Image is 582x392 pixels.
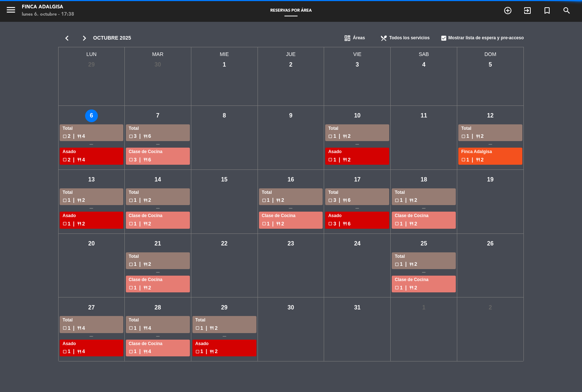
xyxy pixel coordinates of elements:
div: 26 [484,237,497,250]
div: Clase de Cocina [395,276,453,284]
span: restaurant [409,262,414,267]
span: check_box_outline_blank [129,198,133,203]
div: Clase de Cocina [129,276,187,284]
span: check_box_outline_blank [395,262,399,267]
div: Total [129,189,187,196]
span: check_box_outline_blank [63,157,67,162]
div: 1 2 [395,220,453,228]
div: 3 6 [328,220,386,228]
div: Asado [195,340,254,348]
span: | [139,260,141,268]
span: check_box_outline_blank [129,285,133,290]
div: 14 [151,173,164,186]
span: check_box_outline_blank [461,134,466,139]
span: MAR [125,47,191,59]
span: restaurant [143,221,148,226]
span: SAB [391,47,457,59]
span: restaurant [409,221,414,226]
div: 31 [351,301,364,314]
span: restaurant [77,198,81,203]
div: Clase de Cocina [129,340,187,348]
div: 1 2 [129,284,187,292]
span: | [73,347,75,356]
div: 9 [284,109,297,122]
div: 2 4 [63,132,120,140]
div: 6 [85,109,98,122]
div: 24 [351,237,364,250]
span: | [139,156,141,164]
span: restaurant [409,198,414,203]
span: | [73,324,75,332]
div: 22 [218,237,231,250]
div: Asado [63,212,120,220]
button: menu [5,4,16,18]
i: turned_in_not [543,6,551,15]
div: 19 [484,173,497,186]
div: 5 [484,59,497,71]
span: | [139,132,141,140]
span: check_box_outline_blank [129,134,133,139]
div: Total [195,317,254,324]
span: | [339,196,340,204]
span: restaurant [276,221,280,226]
span: restaurant [343,157,347,162]
div: 1 2 [63,196,120,204]
div: Asado [63,148,120,156]
div: 11 [418,109,430,122]
i: exit_to_app [523,6,532,15]
div: 1 2 [195,347,254,356]
span: | [73,156,75,164]
div: 29 [218,301,231,314]
span: restaurant [343,221,347,226]
span: DOM [457,47,524,59]
div: 15 [218,173,231,186]
div: Total [63,125,120,132]
i: add_circle_outline [503,6,512,15]
div: lunes 6. octubre - 17:38 [22,11,74,18]
span: check_box_outline_blank [129,221,133,226]
span: check_box_outline_blank [63,134,67,139]
div: 1 2 [328,156,386,164]
span: restaurant [343,198,347,203]
div: 1 4 [129,324,187,332]
i: chevron_right [76,33,93,43]
span: | [405,260,407,268]
span: check_box [441,35,447,41]
div: 28 [151,301,164,314]
span: restaurant [143,134,148,139]
span: check_box_outline_blank [129,349,133,354]
div: 1 2 [395,196,453,204]
div: Total [328,125,386,132]
div: 27 [85,301,98,314]
div: 1 4 [129,347,187,356]
div: 2 [484,301,497,314]
div: 17 [351,173,364,186]
span: check_box_outline_blank [262,221,266,226]
span: | [472,132,473,140]
span: check_box_outline_blank [328,221,332,226]
i: search [562,6,571,15]
span: | [405,196,407,204]
div: Asado [328,212,386,220]
span: | [339,132,340,140]
div: 1 4 [63,347,120,356]
span: | [139,324,141,332]
div: 3 6 [328,196,386,204]
span: restaurant [143,198,148,203]
div: 7 [151,109,164,122]
div: 2 4 [63,156,120,164]
span: | [339,156,340,164]
span: check_box_outline_blank [63,198,67,203]
span: check_box_outline_blank [461,157,466,162]
span: check_box_outline_blank [63,326,67,330]
div: 16 [284,173,297,186]
div: Total [63,189,120,196]
span: dashboard [344,35,351,42]
div: 30 [284,301,297,314]
div: 18 [418,173,430,186]
span: check_box_outline_blank [195,326,200,330]
div: 10 [351,109,364,122]
span: check_box_outline_blank [395,221,399,226]
span: check_box_outline_blank [395,285,399,290]
div: 1 2 [328,132,386,140]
